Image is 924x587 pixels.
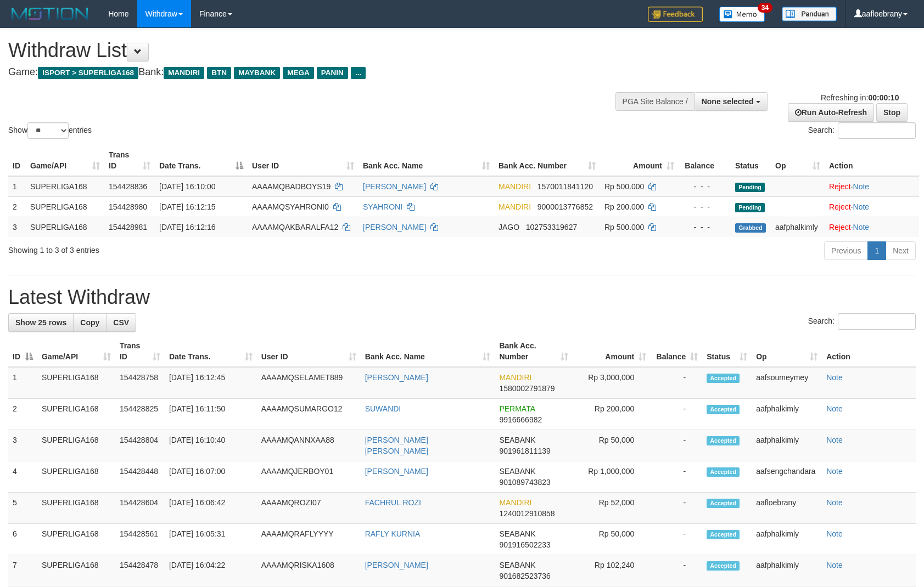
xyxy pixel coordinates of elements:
[351,67,366,79] span: ...
[257,430,361,461] td: AAAAMQANNXAA88
[8,122,92,139] label: Show entries
[731,145,771,176] th: Status
[159,223,215,232] span: [DATE] 16:12:16
[37,367,115,399] td: SUPERLIGA168
[651,524,702,555] td: -
[826,467,843,476] a: Note
[37,430,115,461] td: SUPERLIGA168
[826,436,843,444] a: Note
[604,223,644,232] span: Rp 500.000
[26,176,104,197] td: SUPERLIGA168
[8,336,37,367] th: ID: activate to sort column descending
[808,122,916,139] label: Search:
[695,92,768,111] button: None selected
[826,561,843,569] a: Note
[365,529,421,538] a: RAFLY KURNIA
[499,373,531,382] span: MANDIRI
[707,436,740,445] span: Accepted
[26,145,104,176] th: Game/API: activate to sort column ascending
[573,367,651,399] td: Rp 3,000,000
[361,336,495,367] th: Bank Acc. Name: activate to sort column ascending
[8,145,26,176] th: ID
[499,404,535,413] span: PERMATA
[648,7,703,22] img: Feedback.jpg
[494,145,600,176] th: Bank Acc. Number: activate to sort column ascending
[164,67,204,79] span: MANDIRI
[752,524,822,555] td: aafphalkimly
[829,223,851,232] a: Reject
[8,196,26,217] td: 2
[573,555,651,586] td: Rp 102,240
[495,336,573,367] th: Bank Acc. Number: activate to sort column ascending
[651,336,702,367] th: Balance: activate to sort column ascending
[822,336,916,367] th: Action
[707,530,740,539] span: Accepted
[234,67,280,79] span: MAYBANK
[707,499,740,508] span: Accepted
[113,318,129,327] span: CSV
[8,399,37,430] td: 2
[165,399,257,430] td: [DATE] 16:11:50
[853,223,870,232] a: Note
[825,196,919,217] td: ·
[838,122,916,139] input: Search:
[600,145,679,176] th: Amount: activate to sort column ascending
[604,202,644,211] span: Rp 200.000
[115,524,165,555] td: 154428561
[252,182,331,191] span: AAAAMQBADBOYS19
[825,217,919,237] td: ·
[752,555,822,586] td: aafphalkimly
[651,461,702,493] td: -
[867,241,886,260] a: 1
[37,524,115,555] td: SUPERLIGA168
[207,67,231,79] span: BTN
[8,524,37,555] td: 6
[826,498,843,507] a: Note
[683,222,726,233] div: - - -
[651,493,702,524] td: -
[8,217,26,237] td: 3
[499,478,550,487] span: Copy 901089743823 to clipboard
[735,223,766,233] span: Grabbed
[825,145,919,176] th: Action
[707,374,740,383] span: Accepted
[604,182,644,191] span: Rp 500.000
[573,461,651,493] td: Rp 1,000,000
[719,7,765,22] img: Button%20Memo.svg
[8,5,92,22] img: MOTION_logo.png
[165,430,257,461] td: [DATE] 16:10:40
[824,241,868,260] a: Previous
[838,313,916,330] input: Search:
[537,182,593,191] span: Copy 1570011841120 to clipboard
[165,524,257,555] td: [DATE] 16:05:31
[317,67,348,79] span: PANIN
[365,561,428,569] a: [PERSON_NAME]
[8,176,26,197] td: 1
[573,524,651,555] td: Rp 50,000
[109,202,147,211] span: 154428980
[8,367,37,399] td: 1
[165,367,257,399] td: [DATE] 16:12:45
[257,555,361,586] td: AAAAMQRISKA1608
[752,461,822,493] td: aafsengchandara
[499,182,531,191] span: MANDIRI
[106,313,136,332] a: CSV
[615,92,695,111] div: PGA Site Balance /
[365,498,421,507] a: FACHRUL ROZI
[573,336,651,367] th: Amount: activate to sort column ascending
[499,415,542,424] span: Copy 9916666982 to clipboard
[365,373,428,382] a: [PERSON_NAME]
[526,223,577,232] span: Copy 102753319627 to clipboard
[365,436,428,455] a: [PERSON_NAME] [PERSON_NAME]
[853,182,870,191] a: Note
[853,202,870,211] a: Note
[109,182,147,191] span: 154428836
[752,367,822,399] td: aafsoumeymey
[808,313,916,330] label: Search:
[73,313,107,332] a: Copy
[651,399,702,430] td: -
[651,555,702,586] td: -
[707,467,740,477] span: Accepted
[752,493,822,524] td: aafloebrany
[37,555,115,586] td: SUPERLIGA168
